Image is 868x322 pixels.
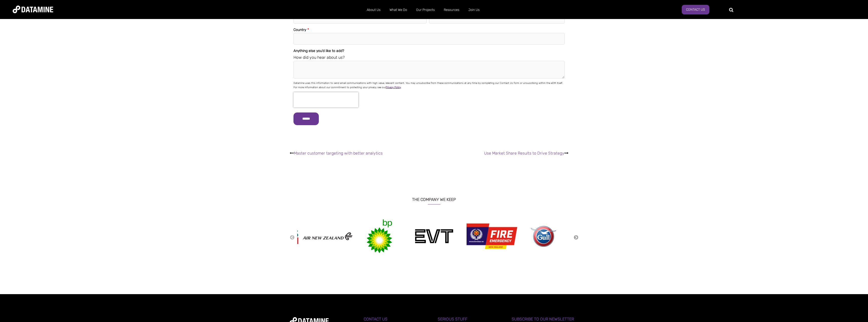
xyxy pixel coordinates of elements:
h3: Contact Us [364,317,430,321]
a: Privacy Policy [386,86,401,89]
img: evt-1 [415,229,453,243]
p: Datamine uses this information to send email communications with high value, relevant content. Yo... [293,81,565,90]
button: Previous [290,235,295,240]
a: Master customer targeting with better analytics [294,151,383,156]
h3: THE COMPANY WE KEEP [290,191,579,204]
span: Anything else you'd like to add? [293,49,344,53]
a: Contact Us [682,5,709,14]
a: About Us [362,3,385,16]
a: Resources [439,3,464,16]
iframe: reCAPTCHA [293,92,358,107]
button: Next [574,235,579,240]
img: gull [531,226,556,247]
img: bp-1 [365,219,393,253]
a: What We Do [385,3,412,16]
h3: Subscribe to our Newsletter [512,317,578,321]
span: Country [293,28,306,32]
img: Datamine [13,6,53,13]
a: Use Market Share Results to Drive Strategy [484,151,564,156]
legend: How did you hear about us? [293,54,565,61]
img: airnewzealand [302,231,353,241]
img: Fire Emergency New Zealand [467,221,517,252]
h3: Serious Stuff [438,317,504,321]
a: Our Projects [412,3,439,16]
a: Join Us [464,3,484,16]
